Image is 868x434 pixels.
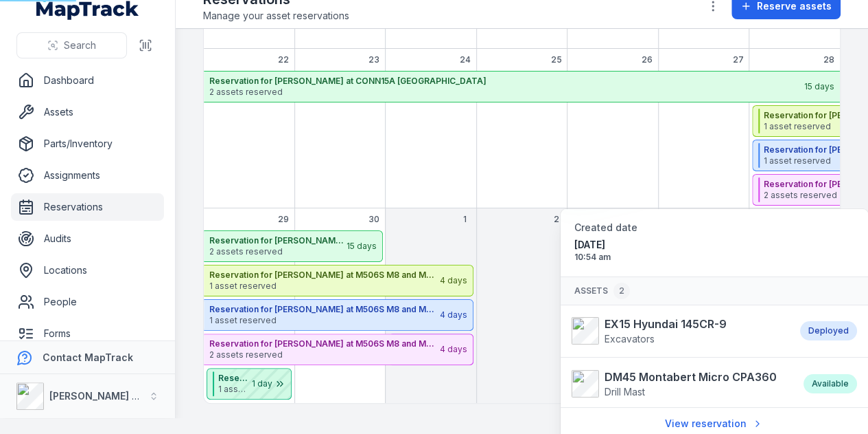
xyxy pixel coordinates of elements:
[209,270,438,281] strong: Reservation for [PERSON_NAME] at M506S M8 and M5E Mainline Tunnels
[11,320,164,347] a: Forms
[613,283,630,299] div: 2
[11,130,164,158] a: Parts/Inventory
[368,54,379,65] span: 23
[11,257,164,284] a: Locations
[11,225,164,252] a: Audits
[460,54,471,65] span: 24
[209,76,803,87] strong: Reservation for [PERSON_NAME] at CONN15A [GEOGRAPHIC_DATA]
[605,369,777,385] strong: DM45 Montabert Micro CPA360
[218,373,250,384] strong: Reservation for [PERSON_NAME]
[574,238,709,252] span: [DATE]
[553,214,559,225] span: 2
[463,214,467,225] span: 1
[209,315,438,326] span: 1 asset reserved
[823,54,834,65] span: 28
[278,214,289,225] span: 29
[43,351,133,363] strong: Contact MapTrack
[16,32,127,58] button: Search
[207,368,292,400] button: Reservation for [PERSON_NAME]1 asset reserved1 day
[209,87,803,98] span: 2 assets reserved
[209,246,345,257] span: 2 assets reserved
[203,9,349,23] span: Manage your asset reservations
[550,54,561,65] span: 25
[804,374,857,393] div: Available
[800,321,857,340] div: Deployed
[209,235,345,246] strong: Reservation for [PERSON_NAME] at CONN15A [GEOGRAPHIC_DATA]
[64,39,96,52] span: Search
[204,265,473,296] button: Reservation for [PERSON_NAME] at M506S M8 and M5E Mainline Tunnels1 asset reserved4 days
[204,71,840,102] button: Reservation for [PERSON_NAME] at CONN15A [GEOGRAPHIC_DATA]2 assets reserved15 days
[209,338,438,349] strong: Reservation for [PERSON_NAME] at M506S M8 and M5E Mainline Tunnels
[11,67,164,94] a: Dashboard
[11,98,164,126] a: Assets
[574,238,709,263] time: 26/08/2025, 10:54:05 am
[209,281,438,292] span: 1 asset reserved
[204,230,383,262] button: Reservation for [PERSON_NAME] at CONN15A [GEOGRAPHIC_DATA]2 assets reserved15 days
[605,386,645,398] span: Drill Mast
[368,214,379,225] span: 30
[572,316,786,346] a: EX15 Hyundai 145CR-9Excavators
[218,384,250,395] span: 1 asset reserved
[204,299,473,331] button: Reservation for [PERSON_NAME] at M506S M8 and M5E Mainline Tunnels1 asset reserved4 days
[605,316,727,332] strong: EX15 Hyundai 145CR-9
[572,369,790,399] a: DM45 Montabert Micro CPA360Drill Mast
[574,252,709,263] span: 10:54 am
[574,283,630,299] span: Assets
[732,54,743,65] span: 27
[11,162,164,189] a: Assignments
[278,54,289,65] span: 22
[605,333,655,345] span: Excavators
[209,349,438,360] span: 2 assets reserved
[204,334,473,365] button: Reservation for [PERSON_NAME] at M506S M8 and M5E Mainline Tunnels2 assets reserved4 days
[574,221,637,233] span: Created date
[209,304,438,315] strong: Reservation for [PERSON_NAME] at M506S M8 and M5E Mainline Tunnels
[11,288,164,316] a: People
[642,54,653,65] span: 26
[49,390,162,402] strong: [PERSON_NAME] Group
[11,193,164,221] a: Reservations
